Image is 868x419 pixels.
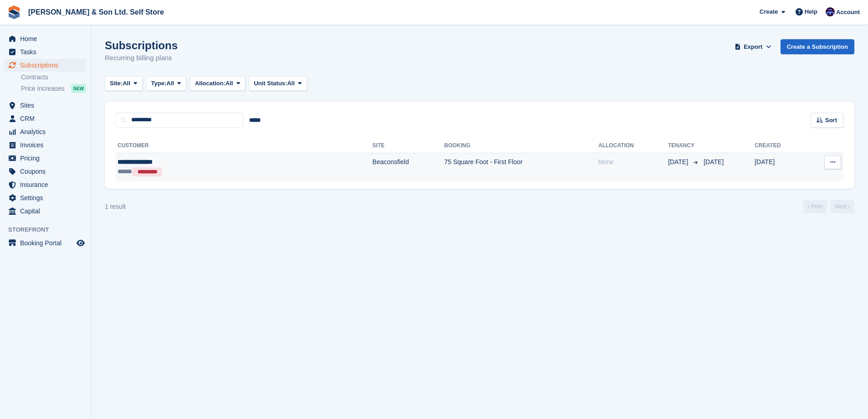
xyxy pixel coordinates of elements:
[825,116,837,125] span: Sort
[110,79,123,88] span: Site:
[20,178,75,191] span: Insurance
[5,99,86,112] a: menu
[5,125,86,138] a: menu
[805,7,817,16] span: Help
[744,42,762,52] span: Export
[195,79,226,88] span: Allocation:
[5,237,86,249] a: menu
[105,39,178,52] h1: Subscriptions
[20,139,75,151] span: Invoices
[166,79,174,88] span: All
[668,157,690,167] span: [DATE]
[190,76,246,91] button: Allocation: All
[444,153,598,181] td: 75 Square Foot - First Floor
[7,5,21,19] img: stora-icon-8386f47178a22dfd0bd8f6a31ec36ba5ce8667c1dd55bd0f319d3a0aa187defe.svg
[831,200,854,213] a: Next
[151,79,167,88] span: Type:
[21,83,86,93] a: Price increases NEW
[8,225,91,234] span: Storefront
[226,79,233,88] span: All
[71,84,86,93] div: NEW
[105,76,143,91] button: Site: All
[760,7,778,16] span: Create
[5,139,86,151] a: menu
[20,205,75,217] span: Capital
[20,125,75,138] span: Analytics
[20,237,75,249] span: Booking Portal
[5,178,86,191] a: menu
[5,152,86,165] a: menu
[668,139,700,153] th: Tenancy
[801,200,856,213] nav: Page
[20,59,75,72] span: Subscriptions
[254,79,287,88] span: Unit Status:
[781,39,854,54] a: Create a Subscription
[25,5,168,20] a: [PERSON_NAME] & Son Ltd. Self Store
[836,8,860,17] span: Account
[733,39,773,54] button: Export
[444,139,598,153] th: Booking
[20,152,75,165] span: Pricing
[20,191,75,204] span: Settings
[20,112,75,125] span: CRM
[826,7,835,16] img: Josey Kitching
[146,76,186,91] button: Type: All
[598,139,668,153] th: Allocation
[20,32,75,45] span: Home
[21,84,65,93] span: Price increases
[5,165,86,178] a: menu
[598,157,668,167] div: None
[755,139,806,153] th: Created
[5,112,86,125] a: menu
[20,165,75,178] span: Coupons
[5,191,86,204] a: menu
[249,76,307,91] button: Unit Status: All
[372,153,444,181] td: Beaconsfield
[116,139,372,153] th: Customer
[20,46,75,58] span: Tasks
[5,32,86,45] a: menu
[372,139,444,153] th: Site
[21,73,86,82] a: Contracts
[75,238,86,248] a: Preview store
[123,79,130,88] span: All
[704,158,724,166] span: [DATE]
[287,79,295,88] span: All
[105,202,126,212] div: 1 result
[5,46,86,58] a: menu
[755,153,806,181] td: [DATE]
[20,99,75,112] span: Sites
[5,59,86,72] a: menu
[105,53,178,63] p: Recurring billing plans
[803,200,827,213] a: Previous
[5,205,86,217] a: menu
